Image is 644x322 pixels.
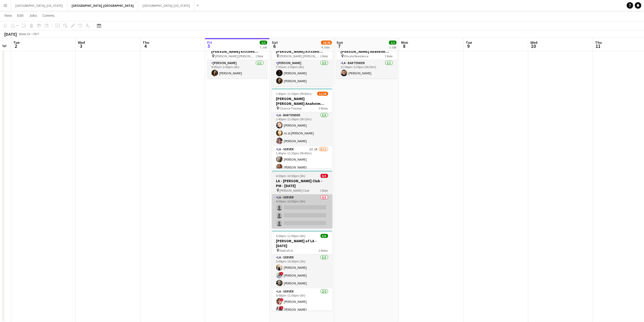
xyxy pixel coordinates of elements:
span: [PERSON_NAME] [PERSON_NAME] Catering [215,54,256,58]
span: 3 Roles [319,106,328,110]
span: Jobs [29,13,37,18]
div: PDT [34,32,39,36]
app-job-card: 12:00pm-5:30pm (5h30m)1/1[PERSON_NAME] [PERSON_NAME] Anaheim [DATE] Private Residence1 RoleLA - B... [336,36,397,78]
h3: [PERSON_NAME] of LA - [DATE] [272,238,332,248]
a: Edit [15,12,26,19]
app-job-card: 1:45pm-11:30pm (9h45m)11/18[PERSON_NAME] [PERSON_NAME] Anaheim [DATE] Chance Theater3 RolesLA - B... [272,88,332,168]
span: 2 Roles [319,248,328,253]
span: Comms [42,13,55,18]
span: Private Residence [344,54,369,58]
span: Tue [466,40,472,45]
span: Ebell of LA [280,248,293,253]
span: 5:00pm-11:00pm (6h) [276,234,306,238]
app-card-role: LA - Server2I1A8/121:45pm-11:30pm (9h45m)[PERSON_NAME][PERSON_NAME] [272,146,332,253]
span: 10 [530,43,537,49]
span: Mon [401,40,408,45]
span: View [4,13,12,18]
app-job-card: 5:00pm-11:00pm (6h)5/5[PERSON_NAME] of LA - [DATE] Ebell of LA2 RolesLA - Server3/35:00pm-10:00pm... [272,231,332,311]
div: 1 Job [260,45,267,49]
span: 6 [271,43,278,49]
app-job-card: 4:00pm-10:00pm (6h)0/3LA - [PERSON_NAME] Club - PM - [DATE] [PERSON_NAME] Club1 RoleLA - Server0/... [272,171,332,228]
span: Sun [336,40,343,45]
div: [DATE] [4,31,17,37]
span: 1 Role [320,54,328,58]
span: Fri [207,40,212,45]
span: Thu [143,40,149,45]
span: Tue [13,40,19,45]
span: Wed [78,40,85,45]
span: 1 Role [320,188,328,192]
span: 0/3 [321,174,328,178]
span: 11 [594,43,602,49]
div: 4 Jobs [321,45,332,49]
span: Wed [530,40,537,45]
a: Jobs [27,12,39,19]
span: 4 [142,43,149,49]
h3: [PERSON_NAME] [PERSON_NAME] Anaheim [DATE] [272,96,332,106]
span: Sat [272,40,278,45]
span: Week 36 [18,32,31,36]
span: 1/1 [260,41,267,45]
span: 11/18 [317,92,328,96]
span: 9 [465,43,472,49]
div: 1 Job [389,45,396,49]
span: 3 [77,43,85,49]
button: [GEOGRAPHIC_DATA], [GEOGRAPHIC_DATA] [67,0,138,11]
a: Comms [40,12,57,19]
app-card-role: LA - Server2/25:00pm-11:00pm (6h)![PERSON_NAME]![PERSON_NAME] [272,288,332,315]
app-job-card: 7:30am-1:30pm (6h)2/2[PERSON_NAME] [PERSON_NAME] Kitchen [DATE] [PERSON_NAME] [PERSON_NAME] Cater... [272,36,332,86]
app-card-role: LA - Bartender3/31:45pm-11:00pm (9h15m)[PERSON_NAME]ric st [PERSON_NAME][PERSON_NAME] [272,112,332,146]
span: 1 Role [385,54,393,58]
app-card-role: [PERSON_NAME]2/27:30am-1:30pm (6h)[PERSON_NAME][PERSON_NAME] [272,60,332,86]
span: ! [280,298,283,301]
app-card-role: LA - Bartender1/112:00pm-5:30pm (5h30m)[PERSON_NAME] [336,60,397,78]
span: Thu [595,40,602,45]
span: 4:00pm-10:00pm (6h) [276,174,306,178]
span: 1:45pm-11:30pm (9h45m) [276,92,312,96]
span: ! [280,272,283,275]
span: 8 [400,43,408,49]
span: [PERSON_NAME] Club [280,188,309,192]
span: 5 [206,43,212,49]
span: [PERSON_NAME] [PERSON_NAME] Catering [280,54,320,58]
app-card-role: LA - Server0/34:00pm-10:00pm (6h) [272,194,332,228]
app-card-role: LA - Server3/35:00pm-10:00pm (5h)[PERSON_NAME]![PERSON_NAME][PERSON_NAME] [272,254,332,288]
span: 1/1 [389,41,397,45]
span: 7 [336,43,343,49]
app-job-card: 9:00am-3:00pm (6h)1/1[PERSON_NAME] [PERSON_NAME] Kitchen [DATE] [PERSON_NAME] [PERSON_NAME] Cater... [207,36,268,78]
button: [GEOGRAPHIC_DATA], [US_STATE] [11,0,67,11]
span: ! [280,306,283,309]
button: [GEOGRAPHIC_DATA], [US_STATE] [138,0,194,11]
a: View [2,12,14,19]
span: 18/28 [321,41,332,45]
span: 2 [12,43,19,49]
span: Chance Theater [280,106,302,110]
span: 5/5 [321,234,328,238]
span: Edit [17,13,24,18]
span: 1 Role [256,54,263,58]
h3: LA - [PERSON_NAME] Club - PM - [DATE] [272,178,332,188]
app-card-role: [PERSON_NAME]1/19:00am-3:00pm (6h)[PERSON_NAME] [207,60,268,78]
